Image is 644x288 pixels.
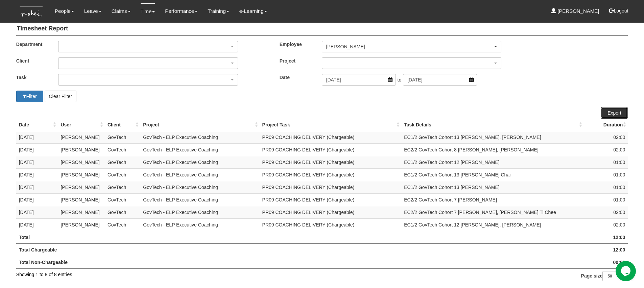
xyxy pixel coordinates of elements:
[584,243,628,256] td: 12:00
[16,193,58,206] td: [DATE]
[401,131,583,143] td: EC1/2 GovTech Cohort 13 [PERSON_NAME], [PERSON_NAME]
[260,119,402,131] th: Project Task : activate to sort column ascending
[260,193,402,206] td: PR09 COACHING DELIVERY (Chargeable)
[58,193,104,206] td: [PERSON_NAME]
[581,271,628,281] label: Page size
[58,143,104,156] td: [PERSON_NAME]
[260,168,402,181] td: PR09 COACHING DELIVERY (Chargeable)
[584,181,628,193] td: 01:00
[604,3,633,19] button: Logout
[275,57,317,64] label: Project
[260,143,402,156] td: PR09 COACHING DELIVERY (Chargeable)
[584,206,628,218] td: 02:00
[105,206,140,218] td: GovTech
[45,91,76,102] button: Clear Filter
[140,131,259,143] td: GovTech - ELP Executive Coaching
[16,243,584,256] td: Total Chargeable
[140,193,259,206] td: GovTech - ELP Executive Coaching
[401,119,583,131] th: Task Details : activate to sort column ascending
[584,218,628,231] td: 02:00
[16,156,58,168] td: [DATE]
[140,168,259,181] td: GovTech - ELP Executive Coaching
[551,3,599,19] a: [PERSON_NAME]
[584,143,628,156] td: 02:00
[55,3,74,19] a: People
[239,3,267,19] a: e-Learning
[112,3,130,19] a: Claims
[84,3,101,19] a: Leave
[16,206,58,218] td: [DATE]
[401,206,583,218] td: EC2/2 GovTech Cohort 7 [PERSON_NAME], [PERSON_NAME] Ti Chee
[140,156,259,168] td: GovTech - ELP Executive Coaching
[16,181,58,193] td: [DATE]
[105,193,140,206] td: GovTech
[105,131,140,143] td: GovTech
[140,206,259,218] td: GovTech - ELP Executive Coaching
[584,231,628,243] td: 12:00
[140,181,259,193] td: GovTech - ELP Executive Coaching
[584,131,628,143] td: 02:00
[140,119,259,131] th: Project : activate to sort column ascending
[208,3,229,19] a: Training
[58,119,104,131] th: User : activate to sort column ascending
[16,256,584,268] td: Total Non-Chargeable
[11,41,53,48] label: Department
[401,218,583,231] td: EC1/2 GovTech Cohort 12 [PERSON_NAME], [PERSON_NAME]
[58,168,104,181] td: [PERSON_NAME]
[16,218,58,231] td: [DATE]
[322,74,396,86] input: d/m/yyyy
[105,143,140,156] td: GovTech
[260,218,402,231] td: PR09 COACHING DELIVERY (Chargeable)
[584,193,628,206] td: 01:00
[58,156,104,168] td: [PERSON_NAME]
[16,22,628,36] h4: Timesheet Report
[58,206,104,218] td: [PERSON_NAME]
[401,193,583,206] td: EC2/2 GovTech Cohort 7 [PERSON_NAME]
[16,231,584,243] td: Total
[260,131,402,143] td: PR09 COACHING DELIVERY (Chargeable)
[275,74,317,81] label: Date
[401,143,583,156] td: EC2/2 GovTech Cohort 8 [PERSON_NAME], [PERSON_NAME]
[401,168,583,181] td: EC1/2 GovTech Cohort 13 [PERSON_NAME] Chai
[602,271,628,281] select: Page size
[58,131,104,143] td: [PERSON_NAME]
[16,168,58,181] td: [DATE]
[403,74,477,86] input: d/m/yyyy
[396,74,403,86] span: to
[260,206,402,218] td: PR09 COACHING DELIVERY (Chargeable)
[260,156,402,168] td: PR09 COACHING DELIVERY (Chargeable)
[401,156,583,168] td: EC1/2 GovTech Cohort 12 [PERSON_NAME]
[601,107,628,119] a: Export
[16,143,58,156] td: [DATE]
[105,156,140,168] td: GovTech
[11,57,53,64] label: Client
[165,3,197,19] a: Performance
[16,131,58,143] td: [DATE]
[616,261,637,281] iframe: chat widget
[260,181,402,193] td: PR09 COACHING DELIVERY (Chargeable)
[16,119,58,131] th: Date : activate to sort column ascending
[16,91,43,102] button: Filter
[140,218,259,231] td: GovTech - ELP Executive Coaching
[584,168,628,181] td: 01:00
[58,218,104,231] td: [PERSON_NAME]
[105,218,140,231] td: GovTech
[584,256,628,268] td: 00:00
[275,41,317,48] label: Employee
[140,143,259,156] td: GovTech - ELP Executive Coaching
[584,119,628,131] th: Duration : activate to sort column ascending
[141,3,155,19] a: Time
[105,119,140,131] th: Client : activate to sort column ascending
[105,181,140,193] td: GovTech
[584,156,628,168] td: 01:00
[322,41,502,52] button: [PERSON_NAME]
[105,168,140,181] td: GovTech
[326,43,493,50] div: [PERSON_NAME]
[11,74,53,81] label: Task
[58,181,104,193] td: [PERSON_NAME]
[401,181,583,193] td: EC1/2 GovTech Cohort 13 [PERSON_NAME]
